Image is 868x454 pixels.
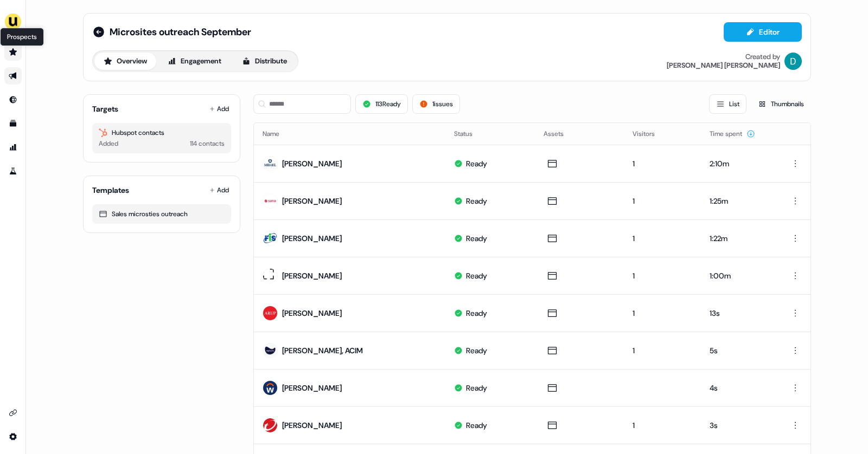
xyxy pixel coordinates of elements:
img: David [784,53,802,70]
div: Sales microsties outreach [99,209,225,219]
div: 1 [633,233,692,244]
button: 1issues [412,94,460,114]
a: Go to prospects [4,43,22,61]
div: 1:00m [710,270,766,281]
div: 1 [633,420,692,431]
div: 1 [633,196,692,206]
button: Visitors [633,124,668,144]
div: 5s [710,345,766,356]
div: Ready [466,382,487,393]
div: Hubspot contacts [99,127,225,138]
button: Time spent [710,124,755,144]
div: [PERSON_NAME] [282,158,342,169]
button: Name [263,124,292,144]
div: Created by [745,53,780,61]
div: [PERSON_NAME] [PERSON_NAME] [667,61,780,70]
div: Ready [466,270,487,281]
button: 113Ready [355,94,408,114]
div: 2:10m [710,158,766,169]
div: Targets [92,103,118,114]
div: Ready [466,345,487,356]
div: Ready [466,233,487,244]
a: Go to templates [4,115,22,132]
th: Assets [535,123,624,145]
div: Ready [466,420,487,431]
button: Distribute [233,53,296,70]
div: [PERSON_NAME] [282,233,342,244]
div: 1 [633,270,692,281]
div: Ready [466,308,487,319]
div: 13s [710,308,766,319]
div: Ready [466,158,487,169]
a: Go to experiments [4,163,22,180]
button: Editor [724,22,802,42]
div: 1 [633,158,692,169]
div: Ready [466,196,487,206]
a: Editor [724,28,802,39]
div: [PERSON_NAME] [282,308,342,319]
a: Go to Inbound [4,91,22,108]
button: Engagement [158,53,231,70]
div: Added [99,138,118,149]
div: Templates [92,185,129,196]
div: 1:22m [710,233,766,244]
button: Status [454,124,486,144]
button: Overview [94,53,156,70]
div: [PERSON_NAME] [282,196,342,206]
div: 1 [633,308,692,319]
div: [PERSON_NAME], ACIM [282,345,363,356]
div: 114 contacts [190,138,225,149]
div: 1:25m [710,196,766,206]
a: Go to attribution [4,139,22,156]
div: 3s [710,420,766,431]
button: Add [207,101,231,116]
button: Add [207,183,231,198]
div: 4s [710,382,766,393]
button: Thumbnails [751,94,811,114]
span: Microsites outreach September [110,25,251,38]
a: Go to integrations [4,428,22,445]
div: [PERSON_NAME] [282,420,342,431]
div: [PERSON_NAME] [282,382,342,393]
a: Go to outbound experience [4,67,22,85]
div: [PERSON_NAME] [282,270,342,281]
div: 1 [633,345,692,356]
button: List [709,94,746,114]
a: Go to integrations [4,404,22,421]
